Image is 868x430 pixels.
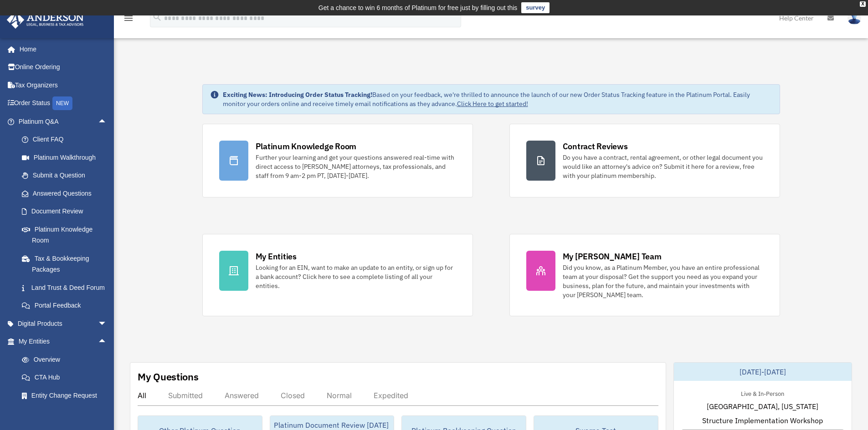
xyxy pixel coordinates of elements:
a: My Entitiesarrow_drop_up [6,333,121,351]
a: Document Review [13,202,121,221]
a: Click Here to get started! [457,100,528,108]
img: Anderson Advisors Platinum Portal [4,11,87,29]
div: close [860,1,866,7]
a: Submit a Question [13,167,121,185]
span: arrow_drop_up [98,333,116,351]
a: Land Trust & Deed Forum [13,278,121,297]
span: Structure Implementation Workshop [702,415,823,426]
strong: Exciting News: Introducing Order Status Tracking! [223,91,372,99]
span: arrow_drop_down [98,314,116,333]
div: Live & In-Person [734,388,791,398]
a: Digital Productsarrow_drop_down [6,314,121,333]
div: Answered [225,391,259,400]
div: Normal [327,391,352,400]
img: User Pic [847,11,861,25]
a: Entity Change Request [13,386,121,405]
a: Order StatusNEW [6,94,121,113]
div: Further your learning and get your questions answered real-time with direct access to [PERSON_NAM... [256,153,456,180]
div: All [138,391,146,400]
a: Platinum Knowledge Room Further your learning and get your questions answered real-time with dire... [202,124,473,197]
a: Answered Questions [13,184,121,202]
div: My [PERSON_NAME] Team [563,251,662,262]
a: Portal Feedback [13,297,121,315]
i: search [152,12,162,22]
a: Online Ordering [6,58,121,76]
a: Overview [13,350,121,369]
div: Based on your feedback, we're thrilled to announce the launch of our new Order Status Tracking fe... [223,90,772,108]
a: My Entities Looking for an EIN, want to make an update to an entity, or sign up for a bank accoun... [202,234,473,316]
a: Platinum Knowledge Room [13,220,121,249]
div: Submitted [168,391,203,400]
div: NEW [52,96,72,110]
div: Do you have a contract, rental agreement, or other legal document you would like an attorney's ad... [563,153,763,180]
div: Platinum Knowledge Room [256,141,357,152]
a: My [PERSON_NAME] Team Did you know, as a Platinum Member, you have an entire professional team at... [509,234,780,316]
div: [DATE]-[DATE] [674,363,852,381]
a: Home [6,40,116,58]
i: menu [123,13,134,24]
a: Tax & Bookkeeping Packages [13,249,121,278]
a: Platinum Walkthrough [13,148,121,167]
div: Expedited [374,391,408,400]
div: Contract Reviews [563,141,628,152]
div: My Entities [256,251,297,262]
div: Looking for an EIN, want to make an update to an entity, or sign up for a bank account? Click her... [256,263,456,290]
div: Get a chance to win 6 months of Platinum for free just by filling out this [318,2,518,13]
a: Client FAQ [13,131,121,149]
div: Closed [281,391,305,400]
div: Did you know, as a Platinum Member, you have an entire professional team at your disposal? Get th... [563,263,763,299]
span: arrow_drop_up [98,112,116,131]
div: My Questions [138,370,199,384]
a: Tax Organizers [6,76,121,94]
a: CTA Hub [13,369,121,387]
a: menu [123,16,134,24]
span: [GEOGRAPHIC_DATA], [US_STATE] [707,401,818,412]
a: survey [521,2,550,13]
a: Platinum Q&Aarrow_drop_up [6,112,121,131]
a: Contract Reviews Do you have a contract, rental agreement, or other legal document you would like... [509,124,780,197]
